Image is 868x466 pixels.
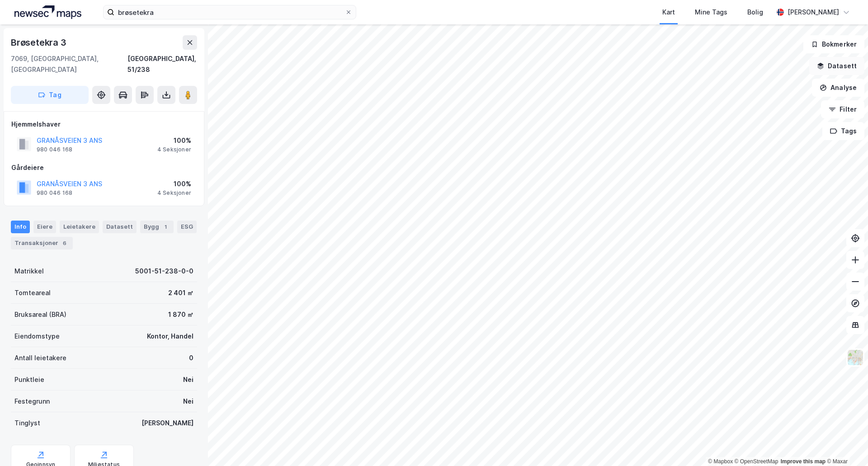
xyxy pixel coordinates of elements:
[14,5,81,19] img: logo.a4113a55bc3d86da70a041830d287a7e.svg
[14,353,66,363] div: Antall leietakere
[103,221,137,233] div: Datasett
[735,458,778,465] a: OpenStreetMap
[781,458,826,465] a: Improve this map
[142,418,193,428] div: [PERSON_NAME]
[114,5,345,19] input: Søk på adresse, matrikkel, gårdeiere, leietakere eller personer
[823,423,868,466] iframe: Chat Widget
[847,349,864,366] img: Z
[14,287,51,298] div: Tomteareal
[662,7,675,18] div: Kart
[37,189,72,197] div: 980 046 168
[11,86,89,104] button: Tag
[183,396,193,407] div: Nei
[11,119,197,130] div: Hjemmelshaver
[708,458,733,465] a: Mapbox
[809,57,864,75] button: Datasett
[821,100,864,118] button: Filter
[747,7,763,18] div: Bolig
[11,162,197,173] div: Gårdeiere
[168,287,193,298] div: 2 401 ㎡
[11,237,73,249] div: Transaksjoner
[177,221,197,233] div: ESG
[168,309,193,320] div: 1 870 ㎡
[823,423,868,466] div: Kontrollprogram for chat
[147,331,193,342] div: Kontor, Handel
[183,374,193,385] div: Nei
[803,35,864,53] button: Bokmerker
[33,221,56,233] div: Eiere
[60,221,99,233] div: Leietakere
[11,35,68,50] div: Brøsetekra 3
[695,7,727,18] div: Mine Tags
[127,53,197,75] div: [GEOGRAPHIC_DATA], 51/238
[14,266,44,277] div: Matrikkel
[14,418,40,428] div: Tinglyst
[157,135,191,146] div: 100%
[37,146,72,153] div: 980 046 168
[14,396,50,407] div: Festegrunn
[788,7,839,18] div: [PERSON_NAME]
[157,179,191,189] div: 100%
[14,309,66,320] div: Bruksareal (BRA)
[812,79,864,97] button: Analyse
[11,221,30,233] div: Info
[60,239,69,248] div: 6
[157,189,191,197] div: 4 Seksjoner
[140,221,174,233] div: Bygg
[822,122,864,140] button: Tags
[14,331,60,342] div: Eiendomstype
[161,222,170,231] div: 1
[11,53,127,75] div: 7069, [GEOGRAPHIC_DATA], [GEOGRAPHIC_DATA]
[189,353,193,363] div: 0
[14,374,44,385] div: Punktleie
[135,266,193,277] div: 5001-51-238-0-0
[157,146,191,153] div: 4 Seksjoner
